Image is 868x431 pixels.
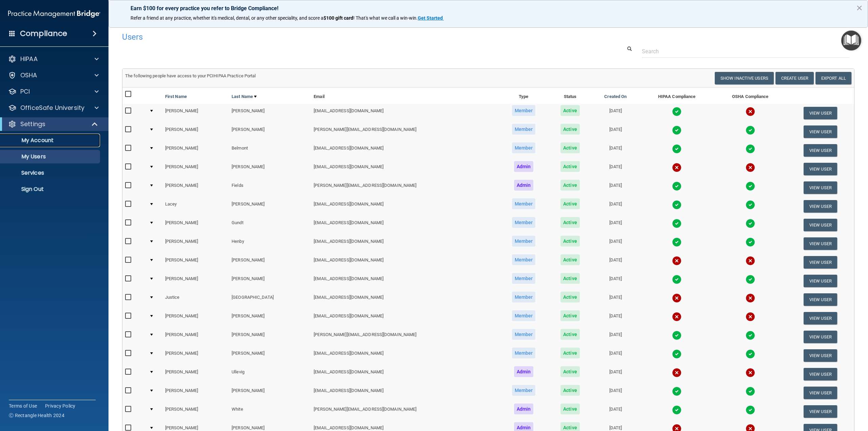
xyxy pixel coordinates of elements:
[804,256,837,269] button: View User
[560,217,580,228] span: Active
[162,141,229,160] td: [PERSON_NAME]
[418,15,443,21] strong: Get Started
[311,346,498,365] td: [EMAIL_ADDRESS][DOMAIN_NAME]
[311,365,498,384] td: [EMAIL_ADDRESS][DOMAIN_NAME]
[642,45,849,58] input: Search
[746,163,755,172] img: cross.ca9f0e7f.svg
[746,331,755,340] img: tick.e7d51cea.svg
[746,405,755,415] img: tick.e7d51cea.svg
[804,107,837,119] button: View User
[560,254,580,265] span: Active
[311,328,498,346] td: [PERSON_NAME][EMAIL_ADDRESS][DOMAIN_NAME]
[549,87,592,104] th: Status
[560,329,580,340] span: Active
[591,122,639,141] td: [DATE]
[311,87,498,104] th: Email
[591,290,639,309] td: [DATE]
[804,200,837,213] button: View User
[672,256,682,266] img: cross.ca9f0e7f.svg
[672,125,682,135] img: tick.e7d51cea.svg
[229,253,311,272] td: [PERSON_NAME]
[560,292,580,302] span: Active
[8,104,99,112] a: OfficeSafe University
[45,403,76,409] a: Privacy Policy
[591,253,639,272] td: [DATE]
[591,365,639,384] td: [DATE]
[672,163,682,172] img: cross.ca9f0e7f.svg
[841,31,861,51] button: Open Resource Center
[229,178,311,197] td: Fields
[591,328,639,346] td: [DATE]
[9,403,37,409] a: Terms of Use
[311,160,498,178] td: [EMAIL_ADDRESS][DOMAIN_NAME]
[672,200,682,210] img: tick.e7d51cea.svg
[512,310,536,321] span: Member
[512,292,536,302] span: Member
[560,310,580,321] span: Active
[20,120,45,128] p: Settings
[746,107,755,116] img: cross.ca9f0e7f.svg
[162,104,229,122] td: [PERSON_NAME]
[672,405,682,415] img: tick.e7d51cea.svg
[591,216,639,234] td: [DATE]
[162,160,229,178] td: [PERSON_NAME]
[162,197,229,216] td: Lacey
[229,197,311,216] td: [PERSON_NAME]
[125,73,256,78] span: The following people have access to your PCIHIPAA Practice Portal
[20,71,37,79] p: OSHA
[8,7,100,21] img: PMB logo
[9,412,64,419] span: Ⓒ Rectangle Health 2024
[311,234,498,253] td: [EMAIL_ADDRESS][DOMAIN_NAME]
[162,384,229,402] td: [PERSON_NAME]
[131,5,846,12] p: Earn $100 for every practice you refer to Bridge Compliance!
[311,141,498,160] td: [EMAIL_ADDRESS][DOMAIN_NAME]
[512,385,536,396] span: Member
[418,15,444,21] a: Get Started
[162,365,229,384] td: [PERSON_NAME]
[746,349,755,359] img: tick.e7d51cea.svg
[746,125,755,135] img: tick.e7d51cea.svg
[8,71,99,79] a: OSHA
[751,383,860,410] iframe: Drift Widget Chat Controller
[560,198,580,209] span: Active
[229,309,311,328] td: [PERSON_NAME]
[162,328,229,346] td: [PERSON_NAME]
[162,402,229,421] td: [PERSON_NAME]
[162,216,229,234] td: [PERSON_NAME]
[229,290,311,309] td: [GEOGRAPHIC_DATA]
[804,125,837,138] button: View User
[672,312,682,321] img: cross.ca9f0e7f.svg
[162,309,229,328] td: [PERSON_NAME]
[20,87,30,96] p: PCI
[514,180,534,191] span: Admin
[498,87,549,104] th: Type
[804,144,837,157] button: View User
[775,72,814,84] button: Create User
[746,368,755,377] img: cross.ca9f0e7f.svg
[311,402,498,421] td: [PERSON_NAME][EMAIL_ADDRESS][DOMAIN_NAME]
[672,368,682,377] img: cross.ca9f0e7f.svg
[512,329,536,340] span: Member
[122,33,545,41] h4: Users
[4,137,97,144] p: My Account
[323,15,353,21] strong: $100 gift card
[804,312,837,325] button: View User
[311,178,498,197] td: [PERSON_NAME][EMAIL_ADDRESS][DOMAIN_NAME]
[746,144,755,154] img: tick.e7d51cea.svg
[639,87,714,104] th: HIPAA Compliance
[560,366,580,377] span: Active
[746,293,755,303] img: cross.ca9f0e7f.svg
[512,142,536,153] span: Member
[512,217,536,228] span: Member
[746,256,755,266] img: cross.ca9f0e7f.svg
[714,87,787,104] th: OSHA Compliance
[162,272,229,290] td: [PERSON_NAME]
[746,181,755,191] img: tick.e7d51cea.svg
[591,384,639,402] td: [DATE]
[804,219,837,231] button: View User
[20,104,84,112] p: OfficeSafe University
[591,234,639,253] td: [DATE]
[162,234,229,253] td: [PERSON_NAME]
[591,272,639,290] td: [DATE]
[4,153,97,160] p: My Users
